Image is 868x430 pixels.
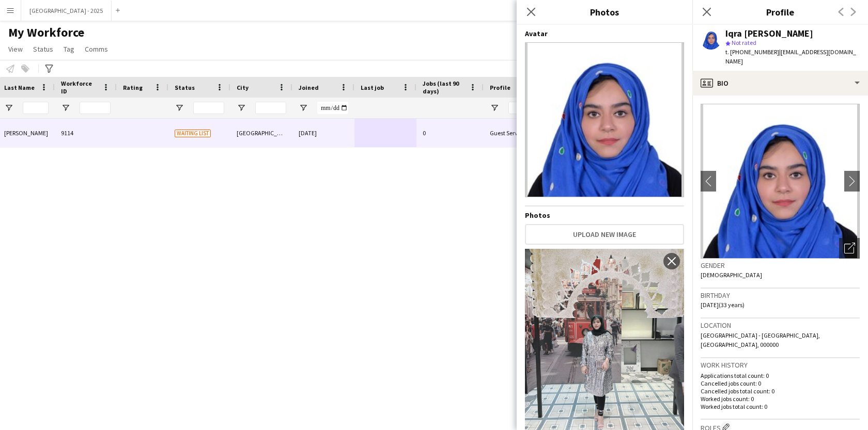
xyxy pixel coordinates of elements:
button: Open Filter Menu [237,103,246,113]
div: Guest Services Team [484,119,550,147]
input: Profile Filter Input [508,102,544,114]
span: Profile [490,84,510,91]
a: Tag [59,42,79,56]
span: Waiting list [175,130,211,137]
span: View [8,44,23,54]
a: Comms [81,42,112,56]
div: 9114 [55,119,117,147]
button: Upload new image [525,224,684,245]
div: Iqra [PERSON_NAME] [725,29,813,38]
h3: Work history [701,360,860,370]
h3: Location [701,321,860,330]
span: Last Name [4,84,35,91]
input: Last Name Filter Input [23,102,49,114]
div: [DATE] [292,119,354,147]
p: Cancelled jobs total count: 0 [701,387,860,395]
input: Status Filter Input [193,102,224,114]
img: Crew avatar or photo [701,104,860,259]
input: City Filter Input [255,102,286,114]
span: Status [33,44,53,54]
button: Open Filter Menu [175,103,184,113]
a: View [4,42,27,56]
span: | [EMAIL_ADDRESS][DOMAIN_NAME] [725,48,856,65]
span: Not rated [732,39,756,46]
button: [GEOGRAPHIC_DATA] - 2025 [21,1,112,21]
div: [GEOGRAPHIC_DATA] [230,119,292,147]
span: Jobs (last 90 days) [423,79,465,95]
h4: Photos [525,211,684,220]
span: My Workforce [8,25,84,40]
p: Worked jobs count: 0 [701,395,860,403]
div: 0 [416,119,484,147]
span: Comms [85,44,108,54]
p: Worked jobs total count: 0 [701,403,860,410]
h4: Avatar [525,29,684,38]
span: Joined [299,84,319,91]
div: Bio [692,71,868,95]
span: t. [PHONE_NUMBER] [725,48,779,56]
h3: Gender [701,261,860,270]
h3: Birthday [701,291,860,300]
input: Joined Filter Input [317,102,348,114]
span: City [237,84,249,91]
span: Status [175,84,195,91]
span: Tag [64,44,74,54]
button: Open Filter Menu [4,103,13,113]
span: [DEMOGRAPHIC_DATA] [701,271,762,279]
img: Crew avatar [525,42,684,197]
span: [DATE] (33 years) [701,301,745,309]
h3: Profile [692,5,868,19]
h3: Photos [517,5,692,19]
p: Cancelled jobs count: 0 [701,379,860,387]
a: Status [29,42,57,56]
button: Open Filter Menu [299,103,308,113]
button: Open Filter Menu [61,103,70,113]
p: Applications total count: 0 [701,372,860,379]
span: Workforce ID [61,79,98,95]
div: Open photos pop-in [839,238,860,259]
span: Last job [361,84,384,91]
span: Rating [123,84,143,91]
input: Workforce ID Filter Input [80,102,111,114]
span: [GEOGRAPHIC_DATA] - [GEOGRAPHIC_DATA], [GEOGRAPHIC_DATA], 000000 [701,331,820,348]
button: Open Filter Menu [490,103,499,113]
app-action-btn: Advanced filters [43,62,55,75]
